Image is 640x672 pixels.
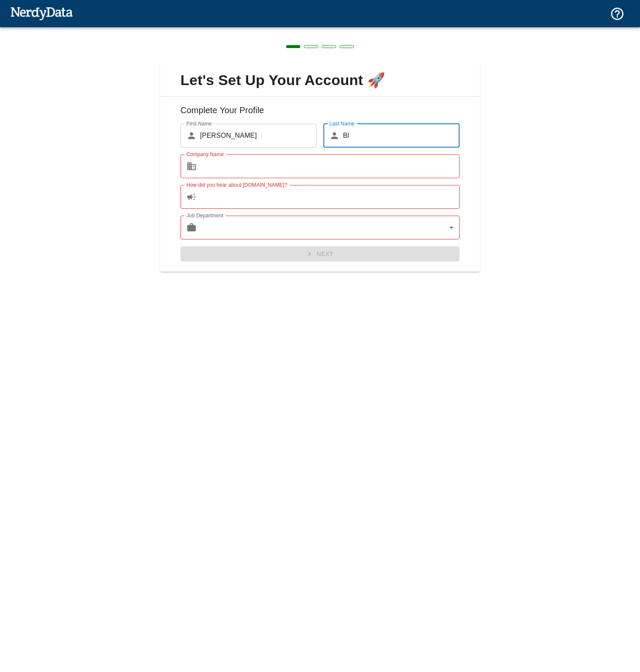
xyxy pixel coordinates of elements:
span: Let's Set Up Your Account 🚀 [167,71,473,89]
h6: Complete Your Profile [167,103,473,124]
img: NerdyData.com [10,5,73,22]
button: Support and Documentation [605,1,630,26]
label: First Name [186,120,212,127]
label: How did you hear about [DOMAIN_NAME]? [186,181,287,188]
label: Company Name [186,151,224,158]
label: Last Name [329,120,354,127]
label: Job Department [186,212,223,219]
